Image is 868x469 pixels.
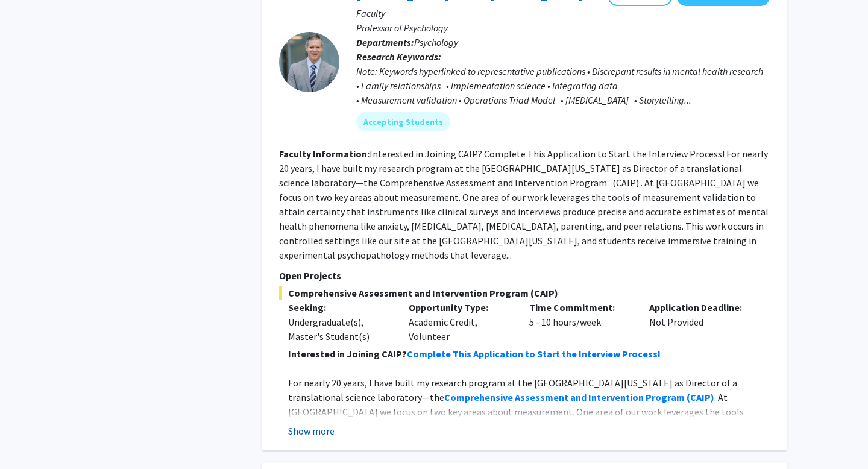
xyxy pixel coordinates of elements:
[649,300,752,315] p: Application Deadline:
[279,268,770,283] p: Open Projects
[400,300,520,344] div: Academic Credit, Volunteer
[279,148,370,160] b: Faculty Information:
[409,300,511,315] p: Opportunity Type:
[407,348,661,360] a: Complete This Application to Start the Interview Process!
[687,391,714,403] strong: (CAIP)
[288,300,391,315] p: Seeking:
[444,391,714,403] a: Comprehensive Assessment and Intervention Program (CAIP)
[279,148,769,261] fg-read-more: Interested in Joining CAIP? Complete This Application to Start the Interview Process! For nearly ...
[520,300,641,344] div: 5 - 10 hours/week
[640,300,761,344] div: Not Provided
[9,415,51,460] iframe: Chat
[529,300,632,315] p: Time Commitment:
[444,391,685,403] strong: Comprehensive Assessment and Intervention Program
[356,6,770,20] p: Faculty
[356,36,414,48] b: Departments:
[288,424,335,438] button: Show more
[288,315,391,344] div: Undergraduate(s), Master's Student(s)
[356,64,770,107] div: Note: Keywords hyperlinked to representative publications • Discrepant results in mental health r...
[356,20,770,35] p: Professor of Psychology
[288,348,407,360] strong: Interested in Joining CAIP?
[279,286,770,300] span: Comprehensive Assessment and Intervention Program (CAIP)
[356,112,450,131] mat-chip: Accepting Students
[356,51,441,63] b: Research Keywords:
[414,36,458,48] span: Psychology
